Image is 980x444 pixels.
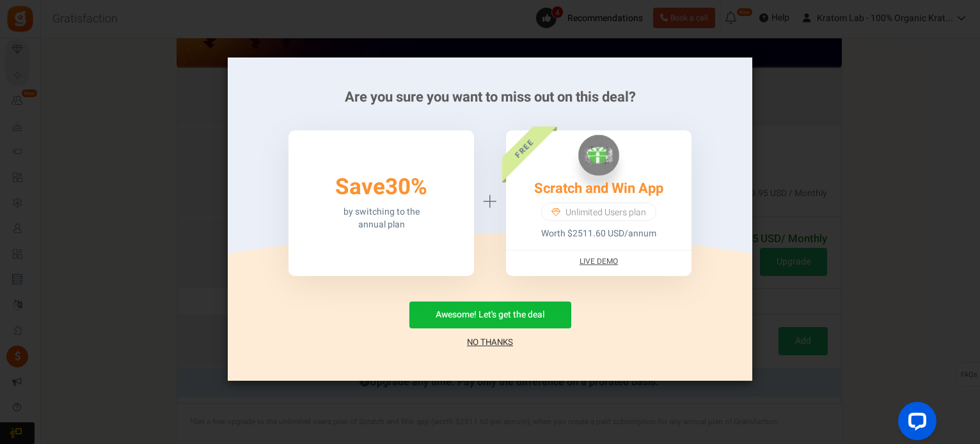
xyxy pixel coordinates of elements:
[385,171,427,204] span: 30%
[580,256,618,267] a: Live Demo
[541,227,656,240] p: Worth $2511.60 USD/annum
[409,302,571,328] button: Awesome! Let's get the deal
[578,135,619,176] img: Scratch and Win
[335,175,427,200] h3: Save
[484,107,564,188] div: FREE
[344,206,420,231] p: by switching to the annual plan
[467,336,513,349] a: No Thanks
[565,206,646,219] span: Unlimited Users plan
[534,178,663,199] a: Scratch and Win App
[247,89,733,105] h2: Are you sure you want to miss out on this deal?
